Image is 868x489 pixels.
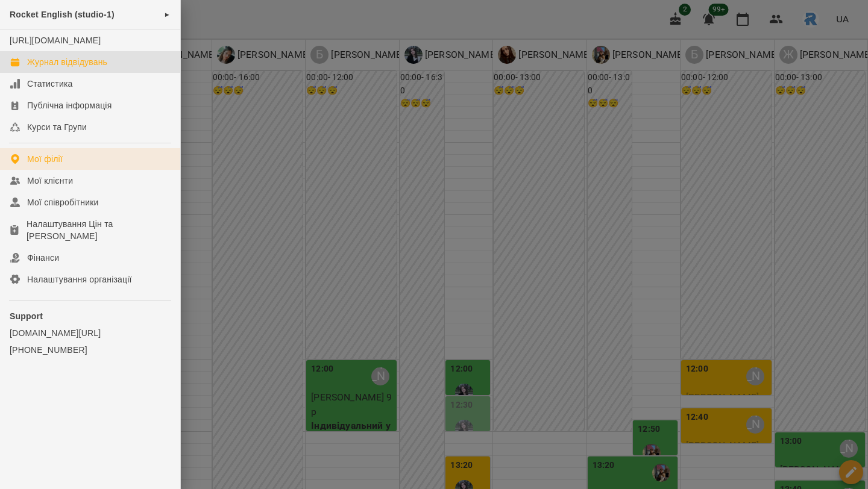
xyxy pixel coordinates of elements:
[164,10,171,19] span: ►
[27,218,171,242] div: Налаштування Цін та [PERSON_NAME]
[27,56,107,68] div: Журнал відвідувань
[27,153,63,165] div: Мої філії
[10,10,115,19] span: Rocket English (studio-1)
[10,310,171,322] p: Support
[27,99,112,111] div: Публічна інформація
[27,196,99,208] div: Мої співробітники
[27,252,59,264] div: Фінанси
[10,344,171,356] a: [PHONE_NUMBER]
[10,327,171,339] a: [DOMAIN_NAME][URL]
[27,175,73,187] div: Мої клієнти
[27,273,132,285] div: Налаштування організації
[27,121,87,133] div: Курси та Групи
[27,78,73,90] div: Статистика
[10,36,101,45] a: [URL][DOMAIN_NAME]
